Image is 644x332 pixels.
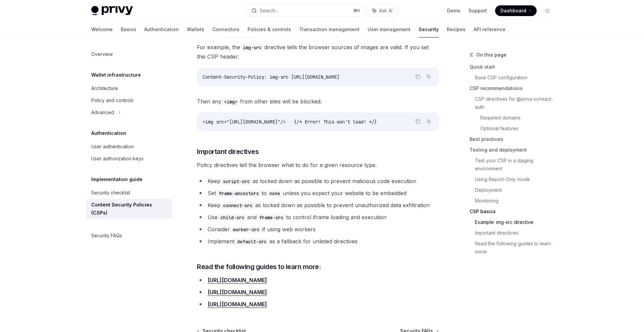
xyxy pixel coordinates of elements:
[91,143,134,151] div: User authentication
[248,21,291,37] a: Policies & controls
[208,277,267,284] a: [URL][DOMAIN_NAME]
[542,5,553,16] button: Toggle dark mode
[495,5,537,16] a: Dashboard
[197,176,439,186] li: Keep as locked down as possible to prevent malicious code execution
[197,213,439,222] li: Use and to control iframe loading and execution
[480,123,558,134] a: Optional features
[197,43,439,61] span: For example, the directive tells the browser sources of images are valid. If you set this CSP hea...
[368,5,397,17] button: Ask AI
[208,301,267,308] a: [URL][DOMAIN_NAME]
[91,71,141,79] h5: Wallet infrastructure
[474,21,505,37] a: API reference
[240,44,264,51] code: img-src
[197,262,321,271] span: Read the following guides to learn more:
[414,117,422,126] button: Copy the contents from the code block
[218,214,247,221] code: child-src
[475,174,558,185] a: Using Report-Only mode
[197,237,439,246] li: Implement as a fallback for unlisted directives
[91,96,133,104] div: Policy and controls
[91,175,143,183] h5: Implementation guide
[86,141,172,153] a: User authentication
[353,8,360,13] span: ⌘ K
[475,185,558,195] a: Deployment
[475,228,558,238] a: Important directives
[447,21,466,37] a: Recipes
[197,225,439,234] li: Consider if using web workers
[212,21,239,37] a: Connectors
[257,214,286,221] code: frame-src
[197,188,439,198] li: Set to unless you expect your website to be embedded
[91,50,113,58] div: Overview
[475,155,558,174] a: Test your CSP in a staging environment
[203,74,339,80] span: Content-Security-Policy: img-src [URL][DOMAIN_NAME]
[91,155,144,163] div: User authorization keys
[475,72,558,83] a: Base CSP configuration
[470,145,558,155] a: Testing and deployment
[91,232,122,240] div: Security FAQs
[424,117,433,126] button: Ask AI
[86,82,172,94] a: Architecture
[86,153,172,165] a: User authorization keys
[234,238,269,245] code: default-src
[216,190,262,197] code: frame-ancestors
[469,7,487,14] a: Support
[379,7,392,14] span: Ask AI
[187,21,204,37] a: Wallets
[91,129,126,137] h5: Authentication
[470,83,558,94] a: CSP recommendations
[197,97,439,106] span: Then any from other sites will be blocked:
[260,7,278,15] div: Search...
[500,7,526,14] span: Dashboard
[203,119,377,125] span: <img src="[URL][DOMAIN_NAME]"/> {/* Error! This won't load! */}
[247,5,364,17] button: Search...⌘K
[299,21,360,37] a: Transaction management
[220,202,255,209] code: connect-src
[424,72,433,81] button: Ask AI
[476,51,506,59] span: On this page
[86,199,172,219] a: Content Security Policies (CSPs)
[414,72,422,81] button: Copy the contents from the code block
[91,84,118,92] div: Architecture
[447,7,461,14] a: Demo
[91,189,130,197] div: Security checklist
[91,6,133,15] img: light logo
[475,217,558,228] a: Example: img-src directive
[221,98,240,105] code: <img>
[470,62,558,72] a: Quick start
[86,48,172,60] a: Overview
[267,190,283,197] code: none
[197,200,439,210] li: Keep as locked down as possible to prevent unauthorized data exfiltration
[230,226,262,233] code: worker-src
[480,112,558,123] a: Required domains
[86,94,172,106] a: Policy and controls
[144,21,179,37] a: Authentication
[470,206,558,217] a: CSP basics
[91,21,113,37] a: Welcome
[208,289,267,296] a: [URL][DOMAIN_NAME]
[86,230,172,242] a: Security FAQs
[475,195,558,206] a: Monitoring
[197,147,259,156] span: Important directives
[220,178,253,185] code: script-src
[121,21,136,37] a: Basics
[419,21,439,37] a: Security
[91,201,168,217] div: Content Security Policies (CSPs)
[475,94,558,112] a: CSP directives for @privy-io/react-auth
[91,108,114,116] div: Advanced
[86,187,172,199] a: Security checklist
[475,238,558,257] a: Read the following guides to learn more:
[368,21,411,37] a: User management
[197,160,439,170] span: Policy directives tell the browser what to do for a given resource type.
[470,134,558,145] a: Best practices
